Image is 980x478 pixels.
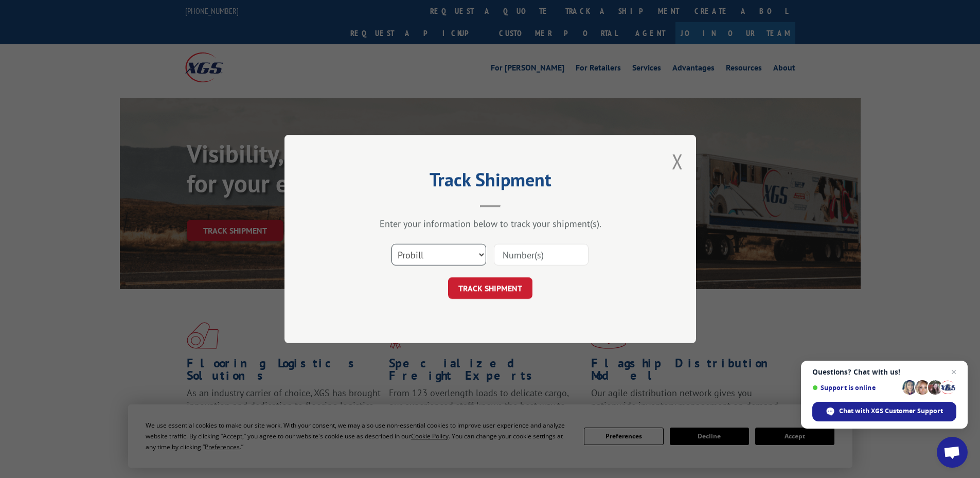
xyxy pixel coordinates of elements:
[812,368,956,376] span: Questions? Chat with us!
[948,366,960,378] span: Close chat
[812,402,956,421] div: Chat with XGS Customer Support
[937,437,968,468] div: Open chat
[336,218,645,229] div: Enter your information below to track your shipment(s).
[812,384,899,392] span: Support is online
[494,244,589,265] input: Number(s)
[672,148,683,175] button: Close modal
[336,172,645,192] h2: Track Shipment
[839,406,943,416] span: Chat with XGS Customer Support
[448,277,532,299] button: TRACK SHIPMENT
